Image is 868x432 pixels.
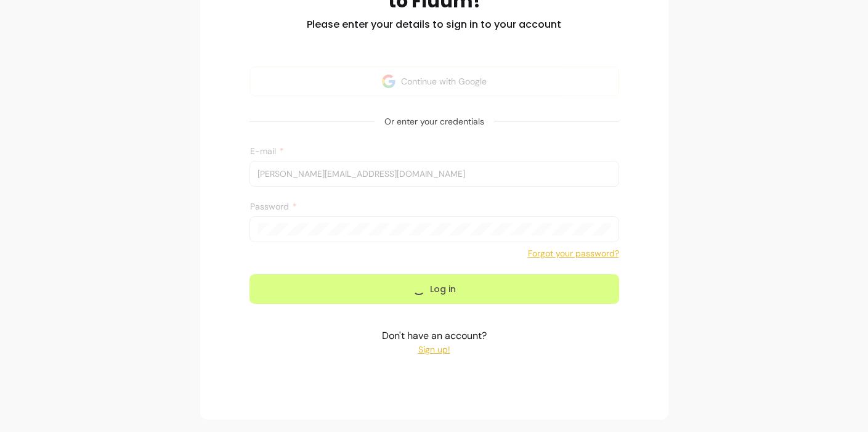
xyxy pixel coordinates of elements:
[382,343,487,356] a: Sign up!
[250,145,278,157] span: E-mail
[382,328,487,356] p: Don't have an account?
[375,110,494,132] span: Or enter your credentials
[528,247,619,259] a: Forgot your password?
[307,17,561,32] h2: Please enter your details to sign in to your account
[250,201,291,212] span: Password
